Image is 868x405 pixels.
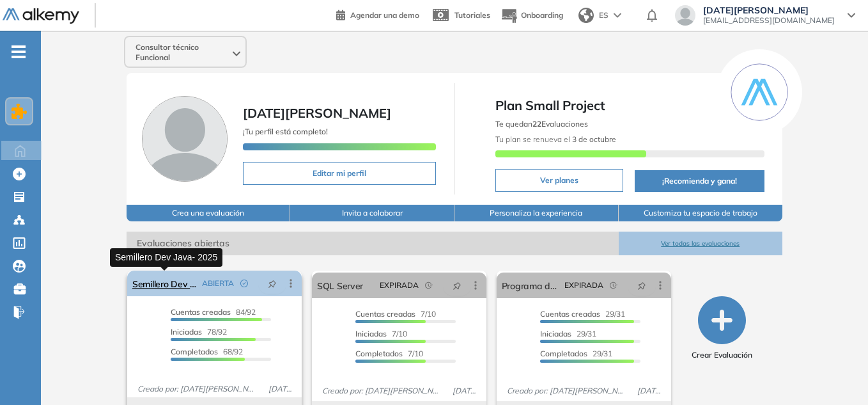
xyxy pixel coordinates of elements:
[540,309,625,319] span: 29/31
[495,134,616,144] span: Tu plan se renueva el
[12,51,26,53] i: -
[317,273,363,298] a: SQL Server
[453,280,461,290] span: pushpin
[380,280,419,291] span: EXPIRADA
[619,205,783,221] button: Customiza tu espacio de trabajo
[578,8,594,23] img: world
[540,349,612,358] span: 29/31
[355,329,407,338] span: 7/10
[521,10,563,20] span: Onboarding
[171,307,231,317] span: Cuentas creadas
[692,296,752,361] button: Crear Evaluación
[628,275,656,296] button: pushpin
[495,169,623,192] button: Ver planes
[127,205,291,221] button: Crea una evaluación
[171,307,256,317] span: 84/92
[290,205,454,221] button: Invita a colaborar
[637,280,646,290] span: pushpin
[443,275,471,296] button: pushpin
[171,327,227,337] span: 78/92
[355,309,415,319] span: Cuentas creadas
[110,248,222,267] div: Semillero Dev Java- 2025
[355,349,403,358] span: Completados
[564,280,603,291] span: EXPIRADA
[127,232,619,255] span: Evaluaciones abiertas
[317,385,448,397] span: Creado por: [DATE][PERSON_NAME]
[142,96,228,182] img: Foto de perfil
[500,2,563,29] button: Onboarding
[447,385,481,397] span: [DATE]
[610,282,617,289] span: field-time
[243,105,391,121] span: [DATE][PERSON_NAME]
[132,271,197,296] a: Semillero Dev Java- 2025
[355,309,436,319] span: 7/10
[540,329,571,338] span: Iniciadas
[614,13,621,18] img: arrow
[692,349,752,361] span: Crear Evaluación
[202,278,234,289] span: ABIERTA
[454,205,619,221] button: Personaliza la experiencia
[635,170,764,192] button: ¡Recomienda y gana!
[495,96,764,115] span: Plan Small Project
[540,349,587,358] span: Completados
[132,383,263,395] span: Creado por: [DATE][PERSON_NAME]
[243,162,437,185] button: Editar mi perfil
[258,273,286,294] button: pushpin
[495,119,588,129] span: Te quedan Evaluaciones
[336,6,419,22] a: Agendar una demo
[632,385,665,397] span: [DATE]
[454,10,490,20] span: Tutoriales
[136,42,230,63] span: Consultor técnico Funcional
[804,344,868,405] div: Widget de chat
[804,344,868,405] iframe: Chat Widget
[355,329,387,338] span: Iniciadas
[703,15,835,26] span: [EMAIL_ADDRESS][DOMAIN_NAME]
[502,385,633,397] span: Creado por: [DATE][PERSON_NAME]
[171,347,218,356] span: Completados
[532,119,541,129] b: 22
[268,278,277,289] span: pushpin
[263,383,297,395] span: [DATE]
[599,10,608,21] span: ES
[240,280,248,287] span: check-circle
[350,10,419,20] span: Agendar una demo
[355,349,423,358] span: 7/10
[540,309,600,319] span: Cuentas creadas
[540,329,596,338] span: 29/31
[171,347,243,356] span: 68/92
[425,282,433,289] span: field-time
[243,127,328,136] span: ¡Tu perfil está completo!
[570,134,616,144] b: 3 de octubre
[3,8,79,24] img: Logo
[619,232,783,255] button: Ver todas las evaluaciones
[502,273,559,298] a: Programa de formación
[703,5,835,15] span: [DATE][PERSON_NAME]
[171,327,202,337] span: Iniciadas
